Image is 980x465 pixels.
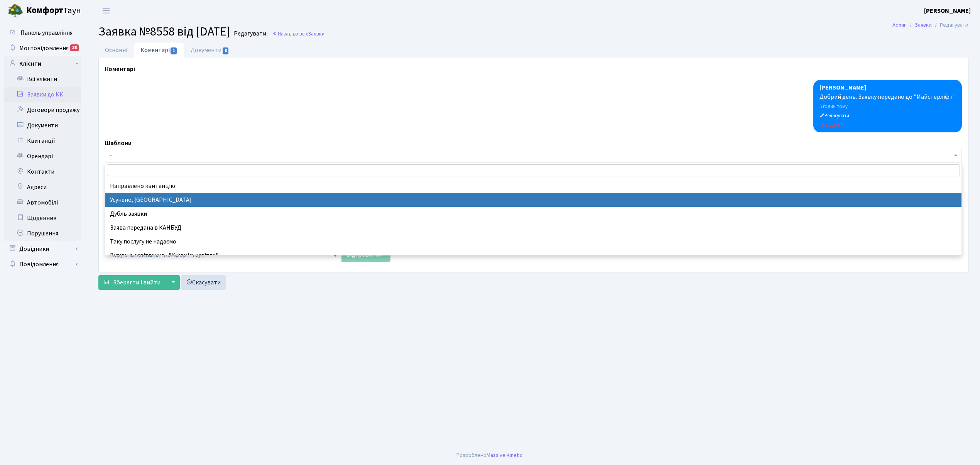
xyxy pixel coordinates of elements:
a: Скасувати [181,275,226,290]
span: 1 [171,47,177,54]
span: Заявки [308,30,324,37]
li: Дубль заявки [105,207,961,221]
a: Назад до всіхЗаявки [272,30,324,37]
a: Порушення [4,226,81,241]
a: Видалити [819,120,846,129]
a: Щоденник [4,210,81,226]
span: - [110,151,952,159]
a: Заявки до КК [4,87,81,102]
a: Адреси [4,179,81,195]
span: Таун [26,4,81,17]
a: Панель управління [4,25,81,41]
a: Massive Kinetic [487,451,522,459]
span: Заявка №8558 від [DATE] [98,23,230,41]
small: 5 годин тому [819,103,848,110]
a: Договори продажу [4,102,81,118]
b: [PERSON_NAME] [924,7,971,15]
li: Редагувати [932,21,968,29]
body: Rich Text Area. Press ALT-0 for help. [6,6,850,15]
a: Основні [98,42,134,58]
a: Клієнти [4,56,81,71]
button: Переключити навігацію [96,4,116,17]
small: Редагувати . [232,30,269,37]
li: Усунено, [GEOGRAPHIC_DATA] [105,193,961,207]
a: Admin [892,21,907,29]
a: Контакти [4,164,81,179]
a: Документи [4,118,81,133]
a: Мої повідомлення38 [4,41,81,56]
a: Квитанції [4,133,81,149]
small: Редагувати [819,112,849,119]
div: Розроблено . [456,451,524,460]
button: Зберегти і вийти [98,275,166,290]
div: Добрий день. Заявку передано до "Майстерліфт" [819,92,956,101]
span: Панель управління [20,29,73,37]
a: Редагувати [819,111,849,120]
a: Автомобілі [4,195,81,210]
label: Коментарі [105,64,135,74]
span: 0 [223,47,229,54]
a: Повідомлення [4,257,81,272]
a: Заявки [915,21,932,29]
a: [PERSON_NAME] [924,6,971,15]
li: Заява передана в КАНБУД [105,221,961,235]
img: logo.png [8,3,23,19]
small: Видалити [819,122,846,129]
li: Вуличне освітлення - "Київміськсвітло" [105,249,961,262]
span: Мої повідомлення [19,44,69,52]
div: [PERSON_NAME] [819,83,956,92]
span: - [105,148,962,162]
a: Орендарі [4,149,81,164]
span: Зберегти і вийти [113,278,161,287]
b: Комфорт [26,4,63,17]
label: Шаблони [105,139,132,148]
li: Таку послугу не надаємо [105,235,961,249]
a: Довідники [4,241,81,257]
nav: breadcrumb [881,17,980,33]
a: Коментарі [134,42,184,58]
li: Направлено квитанцію [105,179,961,193]
a: Документи [184,42,236,58]
div: 38 [70,44,79,51]
a: Всі клієнти [4,71,81,87]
